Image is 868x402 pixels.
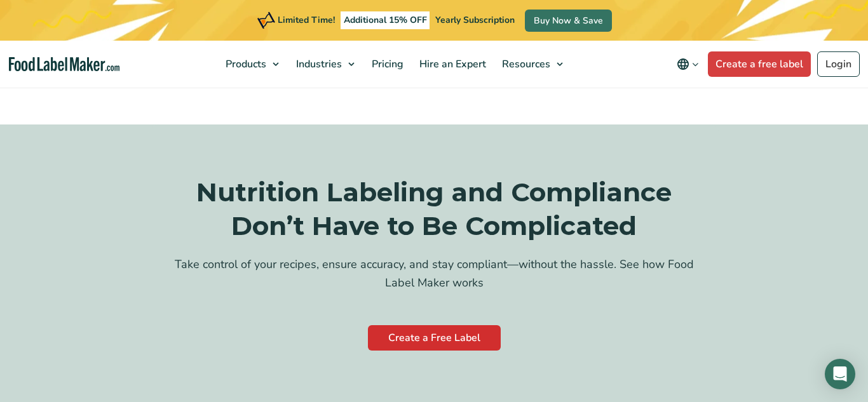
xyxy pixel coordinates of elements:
[278,14,335,26] span: Limited Time!
[412,41,491,88] a: Hire an Expert
[364,41,409,88] a: Pricing
[9,57,119,72] a: Food Label Maker homepage
[222,57,268,71] span: Products
[292,57,343,71] span: Industries
[817,51,860,77] a: Login
[341,11,430,29] span: Additional 15% OFF
[668,51,708,77] button: Change language
[368,325,501,351] a: Create a Free Label
[435,14,515,26] span: Yearly Subscription
[498,57,552,71] span: Resources
[825,359,855,389] div: Open Intercom Messenger
[368,57,405,71] span: Pricing
[288,41,361,88] a: Industries
[416,57,487,71] span: Hire an Expert
[168,175,700,243] h3: Nutrition Labeling and Compliance Don’t Have to Be Complicated
[218,41,285,88] a: Products
[168,255,700,292] p: Take control of your recipes, ensure accuracy, and stay compliant—without the hassle. See how Foo...
[708,51,811,77] a: Create a free label
[494,41,569,88] a: Resources
[525,10,612,32] a: Buy Now & Save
